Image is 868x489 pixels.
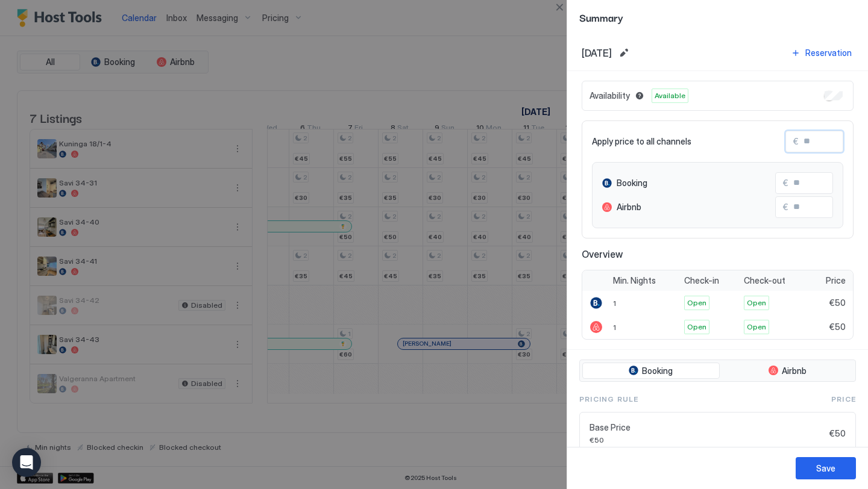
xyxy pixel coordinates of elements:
[613,323,616,332] span: 1
[783,178,788,188] span: €
[590,435,825,444] span: €50
[829,428,846,439] span: €50
[579,360,856,382] div: tab-group
[831,394,856,405] span: Price
[579,394,638,405] span: Pricing Rule
[826,275,846,286] span: Price
[722,363,854,379] button: Airbnb
[747,322,766,332] span: Open
[613,275,656,286] span: Min. Nights
[684,275,719,286] span: Check-in
[744,275,785,286] span: Check-out
[617,202,641,213] span: Airbnb
[783,202,788,213] span: €
[590,422,825,433] span: Base Price
[782,366,807,376] span: Airbnb
[582,363,720,379] button: Booking
[789,45,854,61] button: Reservation
[592,136,691,147] span: Apply price to all channels
[829,322,846,332] span: €50
[12,448,41,477] div: Open Intercom Messenger
[613,299,616,308] span: 1
[816,462,835,475] div: Save
[793,136,799,147] span: €
[617,178,647,188] span: Booking
[642,366,673,376] span: Booking
[687,322,706,332] span: Open
[579,10,856,25] span: Summary
[796,457,856,479] button: Save
[687,297,706,308] span: Open
[590,90,630,101] span: Availability
[829,297,846,308] span: €50
[617,46,631,60] button: Edit date range
[632,89,647,103] button: Blocked dates override all pricing rules and remain unavailable until manually unblocked
[582,248,854,260] span: Overview
[655,90,685,101] span: Available
[747,297,766,308] span: Open
[805,46,852,59] div: Reservation
[582,47,612,59] span: [DATE]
